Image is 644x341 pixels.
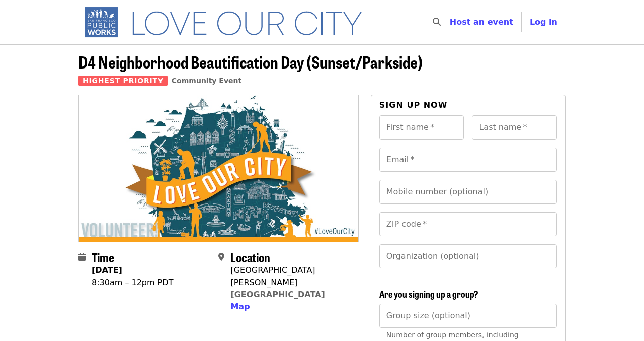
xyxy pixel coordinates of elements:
img: D4 Neighborhood Beautification Day (Sunset/Parkside) organized by SF Public Works [79,95,358,241]
a: Host an event [450,17,513,27]
span: Highest Priority [78,76,168,86]
input: ZIP code [379,212,557,236]
strong: [DATE] [92,265,122,275]
span: Are you signing up a group? [379,287,478,300]
button: Log in [522,12,566,32]
span: Time [92,248,114,266]
input: Organization (optional) [379,244,557,268]
input: Last name [472,115,557,140]
span: Location [230,248,270,266]
input: Mobile number (optional) [379,180,557,204]
input: First name [379,115,464,140]
input: Email [379,148,557,172]
i: map-marker-alt icon [218,252,224,262]
input: Search [447,10,455,34]
input: [object Object] [379,304,557,328]
div: [GEOGRAPHIC_DATA][PERSON_NAME] [230,264,350,289]
button: Map [230,301,250,313]
span: Sign up now [379,100,448,110]
span: Map [230,302,250,311]
a: [GEOGRAPHIC_DATA] [230,290,325,299]
img: SF Public Works - Home [78,6,377,38]
i: search icon [433,17,441,27]
span: D4 Neighborhood Beautification Day (Sunset/Parkside) [78,50,423,74]
span: Log in [530,17,557,27]
a: Community Event [172,77,242,85]
i: calendar icon [78,252,86,262]
div: 8:30am – 12pm PDT [92,277,173,289]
